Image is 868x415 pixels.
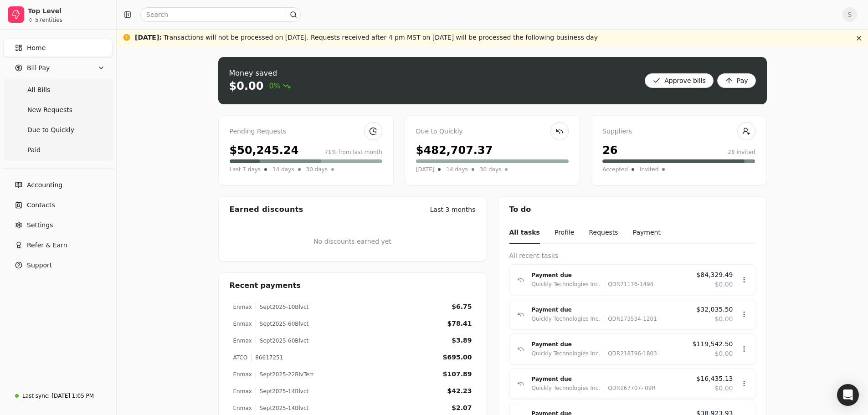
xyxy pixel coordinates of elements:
button: Support [4,256,113,274]
button: Bill Pay [4,59,113,77]
span: Support [27,261,52,270]
span: [DATE] [416,165,435,174]
span: Bill Pay [27,63,50,73]
span: [DATE] : [135,34,162,41]
a: Last sync:[DATE] 1:05 PM [4,388,113,404]
span: Contacts [27,200,55,210]
span: Home [27,43,46,53]
div: $107.89 [443,369,472,379]
a: Home [4,39,113,57]
a: Accounting [4,176,113,194]
a: Paid [5,141,111,159]
div: Last sync: [22,392,50,400]
div: Top Level [28,6,108,15]
div: $3.89 [452,336,472,345]
span: $0.00 [714,349,733,359]
span: $0.00 [714,314,733,324]
button: Pay [717,73,756,88]
div: No discounts earned yet [313,222,391,261]
div: Earned discounts [230,204,303,215]
div: Enmax [233,337,252,345]
div: All recent tasks [509,251,755,261]
a: Contacts [4,196,113,214]
span: All Bills [27,85,50,95]
span: 30 days [480,165,501,174]
span: $0.00 [714,280,733,289]
div: QDR167707- 09R [604,384,656,393]
a: New Requests [5,101,111,119]
a: Settings [4,216,113,234]
div: Recent payments [219,273,487,298]
div: 57 entities [35,17,62,23]
span: Paid [27,145,41,155]
div: $2.07 [452,403,472,413]
button: S [842,7,857,22]
span: $16,435.13 [696,374,733,384]
div: Sept2025-60Blvct [256,337,308,345]
div: $0.00 [229,79,264,93]
a: All Bills [5,81,111,99]
div: $50,245.24 [230,142,299,159]
div: $6.75 [452,302,472,312]
div: ATCO [233,354,248,362]
div: Sept2025-22BlvTerr [256,370,313,379]
div: Quickly Technologies Inc. [532,280,601,289]
div: Suppliers [602,127,755,137]
button: Approve bills [645,73,714,88]
a: Due to Quickly [5,121,111,139]
button: Requests [589,222,618,244]
div: Sept2025-14Blvct [256,404,308,412]
div: Money saved [229,68,291,79]
span: 0% [269,81,290,92]
div: To do [498,197,766,222]
div: $695.00 [443,353,472,362]
div: Payment due [532,305,689,314]
span: Refer & Earn [27,241,67,250]
div: [DATE] 1:05 PM [51,392,94,400]
button: Refer & Earn [4,236,113,254]
div: Enmax [233,303,252,311]
div: $78.41 [447,319,472,328]
div: Payment due [532,340,685,349]
div: Enmax [233,404,252,412]
div: Enmax [233,370,252,379]
span: Due to Quickly [27,125,74,135]
div: QDR71176-1494 [604,280,653,289]
span: 14 days [446,165,467,174]
span: Invited [640,165,658,174]
div: 26 [602,142,617,159]
button: Payment [633,222,661,244]
div: $42.23 [447,386,472,396]
span: $119,542.50 [692,339,733,349]
div: 86617251 [251,354,283,362]
div: 28 invited [728,148,755,156]
div: Sept2025-14Blvct [256,387,308,395]
span: 14 days [272,165,294,174]
div: Last 3 months [430,205,476,215]
span: $0.00 [714,384,733,393]
div: Transactions will not be processed on [DATE]. Requests received after 4 pm MST on [DATE] will be ... [135,33,598,42]
div: Payment due [532,374,689,384]
div: Sept2025-10Blvct [256,303,308,311]
div: Quickly Technologies Inc. [532,384,601,393]
span: Accounting [27,180,62,190]
div: Sept2025-60Blvct [256,320,308,328]
div: Quickly Technologies Inc. [532,349,601,358]
div: QDR173534-1201 [604,314,657,323]
div: Enmax [233,387,252,395]
div: QDR218796-1803 [604,349,657,358]
span: New Requests [27,105,72,115]
div: Pending Requests [230,127,382,137]
button: All tasks [509,222,540,244]
span: Last 7 days [230,165,261,174]
span: Settings [27,220,53,230]
span: $84,329.49 [696,270,733,280]
div: 71% from last month [324,148,382,156]
span: $32,035.50 [696,305,733,314]
div: Due to Quickly [416,127,569,137]
div: $482,707.37 [416,142,493,159]
input: Search [140,7,301,22]
div: Quickly Technologies Inc. [532,314,601,323]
